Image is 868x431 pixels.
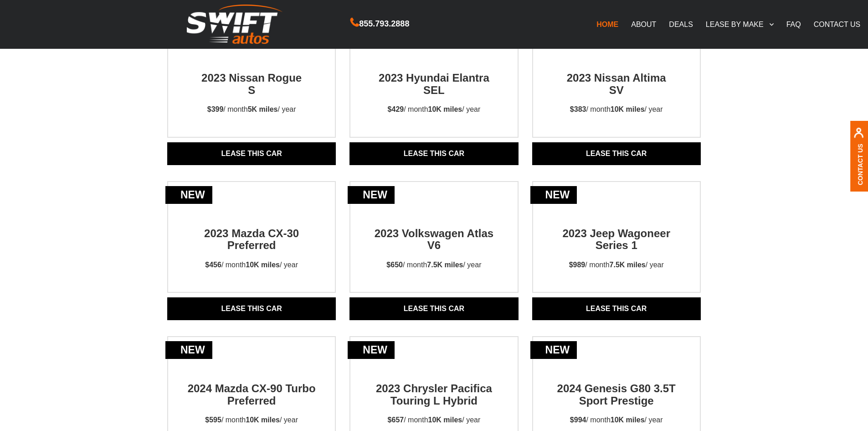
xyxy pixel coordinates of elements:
[532,297,701,320] a: Lease THIS CAR
[348,186,395,204] div: new
[625,15,663,34] a: ABOUT
[205,261,221,269] strong: $456
[570,105,586,113] strong: $383
[561,252,672,279] p: / month / year
[165,186,212,204] div: new
[187,56,316,96] h2: 2023 Nissan Rogue S
[199,96,304,123] p: / month / year
[569,261,586,269] strong: $989
[386,261,403,269] strong: $650
[699,15,780,34] a: LEASE BY MAKE
[532,142,701,165] a: Lease THIS CAR
[428,416,462,424] strong: 10K miles
[207,105,224,113] strong: $399
[350,20,409,28] a: 855.793.2888
[187,5,282,44] img: Swift Autos
[610,261,646,269] strong: 7.5K miles
[533,56,700,123] a: new2023 Nissan AltimaSV$383/ month10K miles/ year
[380,96,489,123] p: / month / year
[246,416,280,424] strong: 10K miles
[168,56,335,123] a: new2023 Nissan RogueS$399/ month5K miles/ year
[349,142,518,165] a: Lease THIS CAR
[205,416,221,424] strong: $595
[246,261,280,269] strong: 10K miles
[370,56,498,96] h2: 2023 Hyundai Elantra SEL
[348,341,395,359] div: new
[165,341,212,359] div: new
[562,96,671,123] p: / month / year
[359,17,409,31] span: 855.793.2888
[197,252,306,279] p: / month / year
[378,252,489,279] p: / month / year
[552,366,681,407] h2: 2024 Genesis G80 3.5T Sport Prestige
[388,105,404,113] strong: $429
[780,15,807,34] a: FAQ
[167,297,336,320] a: Lease THIS CAR
[428,105,462,113] strong: 10K miles
[533,211,700,279] a: new2023 Jeep Wagoneer Series 1$989/ month7.5K miles/ year
[590,15,625,34] a: HOME
[350,211,517,279] a: new2023 Volkswagen Atlas V6$650/ month7.5K miles/ year
[857,143,864,185] a: Contact Us
[663,15,699,34] a: DEALS
[427,261,463,269] strong: 7.5K miles
[187,211,316,252] h2: 2023 Mazda CX-30 Preferred
[349,297,518,320] a: Lease THIS CAR
[350,56,517,123] a: new2023 Hyundai Elantra SEL$429/ month10K miles/ year
[552,211,681,252] h2: 2023 Jeep Wagoneer Series 1
[807,15,867,34] a: CONTACT US
[853,127,864,143] img: contact us, iconuser
[388,416,404,424] strong: $657
[248,105,278,113] strong: 5K miles
[552,56,681,96] h2: 2023 Nissan Altima SV
[167,142,336,165] a: Lease THIS CAR
[370,366,498,407] h2: 2023 Chrysler Pacifica Touring L Hybrid
[530,341,577,359] div: new
[187,366,316,407] h2: 2024 Mazda CX-90 Turbo Preferred
[370,211,498,252] h2: 2023 Volkswagen Atlas V6
[168,211,335,279] a: new2023 Mazda CX-30 Preferred$456/ month10K miles/ year
[611,416,645,424] strong: 10K miles
[530,186,577,204] div: new
[570,416,586,424] strong: $994
[611,105,645,113] strong: 10K miles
